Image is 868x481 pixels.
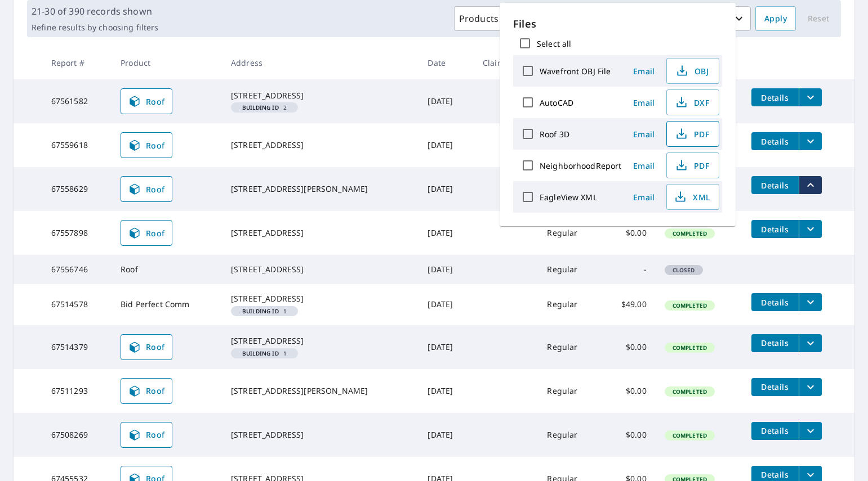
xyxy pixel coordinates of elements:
td: Bid Perfect Comm [112,284,222,325]
div: [STREET_ADDRESS][PERSON_NAME] [231,385,409,397]
button: filesDropdownBtn-67561582 [799,88,822,106]
td: $0.00 [600,325,656,369]
span: 2 [235,105,293,110]
span: Email [630,160,657,171]
td: 67557898 [42,211,112,255]
span: Email [630,129,657,140]
button: filesDropdownBtn-67514578 [799,293,822,311]
td: Regular [538,369,600,413]
span: Details [758,180,792,191]
div: [STREET_ADDRESS] [231,335,409,347]
td: [DATE] [419,255,474,284]
span: Roof [128,226,165,240]
em: Building ID [242,350,279,356]
span: Details [758,136,792,147]
a: Roof [121,334,172,360]
span: PDF [674,127,710,141]
button: filesDropdownBtn-67557898 [799,220,822,238]
td: 67556746 [42,255,112,284]
a: Roof [121,220,172,246]
td: Regular [538,413,600,457]
td: [DATE] [419,79,474,123]
button: Email [626,94,662,111]
td: 67561582 [42,79,112,123]
span: Email [630,192,657,203]
span: Details [758,469,792,480]
button: detailsBtn-67559618 [751,132,799,150]
button: detailsBtn-67508269 [751,422,799,440]
span: Completed [666,344,714,352]
th: Claim ID [474,46,538,79]
td: 67514578 [42,284,112,325]
button: detailsBtn-67514379 [751,334,799,352]
span: Roof [128,138,165,152]
span: Completed [666,388,714,395]
td: [DATE] [419,284,474,325]
span: Email [630,97,657,108]
td: $0.00 [600,369,656,413]
span: Details [758,381,792,392]
span: Details [758,425,792,436]
td: 67508269 [42,413,112,457]
div: [STREET_ADDRESS] [231,293,409,304]
span: XML [674,190,710,204]
button: detailsBtn-67558629 [751,176,799,194]
span: Details [758,297,792,308]
span: Details [758,224,792,235]
a: Roof [121,132,172,158]
a: Roof [121,88,172,114]
span: Completed [666,302,714,309]
p: Products [459,12,498,25]
p: Refine results by choosing filters [32,23,158,33]
th: Address [222,46,419,79]
td: [DATE] [419,123,474,167]
span: DXF [674,96,710,109]
button: filesDropdownBtn-67559618 [799,132,822,150]
td: Regular [538,255,600,284]
td: [DATE] [419,211,474,255]
div: [STREET_ADDRESS] [231,90,409,101]
div: [STREET_ADDRESS] [231,227,409,239]
span: 1 [235,350,293,356]
a: Roof [121,378,172,404]
td: - [600,255,656,284]
button: detailsBtn-67557898 [751,220,799,238]
a: Roof [121,176,172,202]
td: Roof [112,255,222,284]
div: [STREET_ADDRESS][PERSON_NAME] [231,183,409,195]
button: detailsBtn-67561582 [751,88,799,106]
span: Roof [128,384,165,398]
button: PDF [666,121,719,147]
em: Building ID [242,308,279,314]
button: filesDropdownBtn-67508269 [799,422,822,440]
td: 67514379 [42,325,112,369]
button: Products [454,6,519,31]
button: Apply [755,6,796,31]
p: 21-30 of 390 records shown [32,5,158,18]
button: filesDropdownBtn-67514379 [799,334,822,352]
button: Email [626,125,662,143]
button: XML [666,184,719,210]
button: filesDropdownBtn-67511293 [799,378,822,396]
th: Product [112,46,222,79]
td: $0.00 [600,413,656,457]
span: Apply [764,12,787,26]
td: Regular [538,211,600,255]
span: Roof [128,182,165,196]
th: Date [419,46,474,79]
label: EagleView XML [540,192,597,203]
label: NeighborhoodReport [540,160,621,171]
td: 67511293 [42,369,112,413]
td: $49.00 [600,284,656,325]
td: Regular [538,325,600,369]
td: 67558629 [42,167,112,211]
label: AutoCAD [540,97,573,108]
div: [STREET_ADDRESS] [231,429,409,440]
td: $0.00 [600,211,656,255]
td: [DATE] [419,325,474,369]
span: 1 [235,308,293,314]
button: filesDropdownBtn-67558629 [799,176,822,194]
span: Roof [128,340,165,354]
button: Email [626,157,662,174]
label: Select all [537,38,571,49]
